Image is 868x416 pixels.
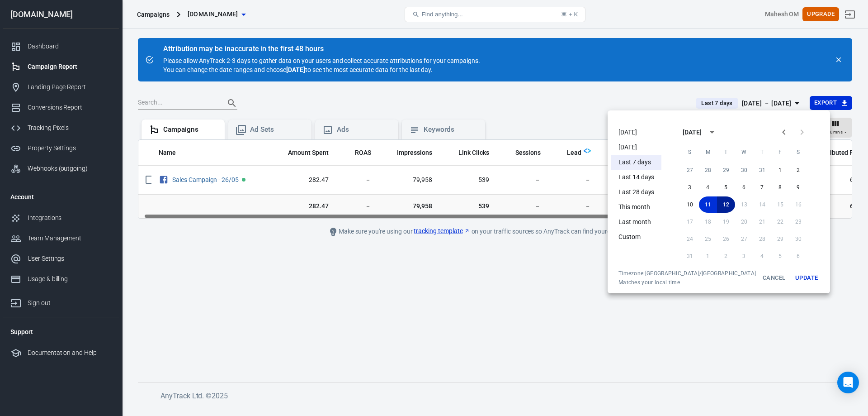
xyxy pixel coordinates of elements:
[611,200,661,215] li: This month
[611,155,661,170] li: Last 7 days
[611,140,661,155] li: [DATE]
[771,162,789,178] button: 1
[611,215,661,230] li: Last month
[611,170,661,185] li: Last 14 days
[611,230,661,244] li: Custom
[736,143,752,161] span: Wednesday
[699,162,717,178] button: 28
[837,372,859,393] div: Open Intercom Messenger
[753,162,771,178] button: 31
[772,143,788,161] span: Friday
[699,196,717,213] button: 11
[681,179,699,196] button: 3
[700,143,716,161] span: Monday
[681,196,699,213] button: 10
[681,162,699,178] button: 27
[754,143,770,161] span: Thursday
[790,143,807,161] span: Saturday
[704,124,720,140] button: calendar view is open, switch to year view
[717,179,735,196] button: 5
[789,179,807,196] button: 9
[735,162,753,178] button: 30
[611,185,661,200] li: Last 28 days
[753,179,771,196] button: 7
[717,162,735,178] button: 29
[682,143,698,161] span: Sunday
[735,179,753,196] button: 6
[771,179,789,196] button: 8
[759,270,788,286] button: Cancel
[618,270,756,277] div: Timezone: [GEOGRAPHIC_DATA]/[GEOGRAPHIC_DATA]
[717,196,735,213] button: 12
[611,125,661,140] li: [DATE]
[718,143,734,161] span: Tuesday
[683,128,702,137] div: [DATE]
[618,279,756,286] span: Matches your local time
[775,123,793,141] button: Previous month
[699,179,717,196] button: 4
[789,162,807,178] button: 2
[792,270,821,286] button: Update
